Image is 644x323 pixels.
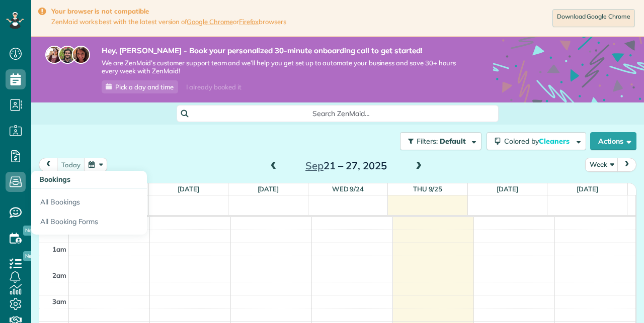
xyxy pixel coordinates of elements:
a: Thu 9/25 [413,185,443,193]
a: Pick a day and time [102,80,178,93]
span: Bookings [39,175,70,184]
span: ZenMaid works best with the latest version of or browsers [51,18,286,26]
a: [DATE] [497,185,518,193]
button: Actions [590,132,636,150]
span: Colored by [504,137,573,146]
button: prev [39,158,58,171]
button: today [57,158,85,171]
button: Week [585,158,618,171]
span: Filters: [417,137,438,146]
a: [DATE] [577,185,598,193]
a: All Bookings [31,189,147,212]
span: Pick a day and time [115,83,174,91]
a: [DATE] [178,185,199,193]
span: Sep [305,159,324,172]
strong: Your browser is not compatible [51,7,286,16]
img: michelle-19f622bdf1676172e81f8f8fba1fb50e276960ebfe0243fe18214015130c80e4.jpg [72,46,90,64]
span: We are ZenMaid’s customer support team and we’ll help you get set up to automate your business an... [102,59,463,76]
a: Download Google Chrome [552,9,635,27]
button: next [617,158,636,171]
span: Default [440,137,466,146]
span: 2am [52,271,66,279]
a: Wed 9/24 [332,185,364,193]
span: 3am [52,297,66,305]
img: jorge-587dff0eeaa6aab1f244e6dc62b8924c3b6ad411094392a53c71c6c4a576187d.jpg [58,46,76,64]
span: New [23,226,38,236]
a: Google Chrome [187,18,233,26]
a: Filters: Default [395,132,481,150]
button: Colored byCleaners [487,132,586,150]
a: All Booking Forms [31,212,147,235]
span: Cleaners [539,137,571,146]
span: New [23,251,38,261]
span: 1am [52,245,66,253]
div: I already booked it [180,81,247,93]
button: Filters: Default [400,132,481,150]
a: Firefox [239,18,259,26]
strong: Hey, [PERSON_NAME] - Book your personalized 30-minute onboarding call to get started! [102,46,463,56]
img: maria-72a9807cf96188c08ef61303f053569d2e2a8a1cde33d635c8a3ac13582a053d.jpg [45,46,63,64]
a: [DATE] [258,185,279,193]
h2: 21 – 27, 2025 [283,160,409,171]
